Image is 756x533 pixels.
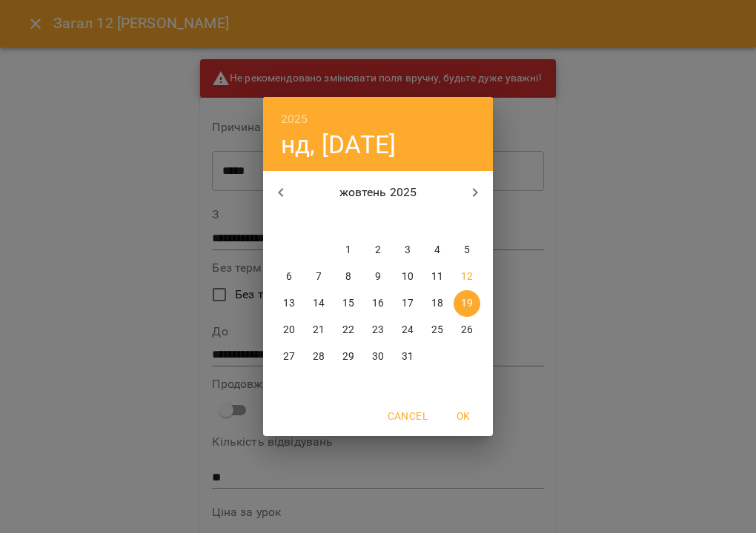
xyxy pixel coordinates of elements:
[283,323,295,338] p: 20
[313,296,325,311] p: 14
[276,343,302,370] button: 27
[402,349,414,364] p: 31
[305,264,332,290] button: 7
[454,317,480,343] button: 26
[388,407,428,425] span: Cancel
[365,290,391,317] button: 16
[431,269,443,284] p: 11
[276,317,302,343] button: 20
[286,269,292,284] p: 6
[372,349,384,364] p: 30
[434,243,440,258] p: 4
[335,343,362,370] button: 29
[375,269,381,284] p: 9
[431,296,443,311] p: 18
[440,403,487,429] button: OK
[454,237,480,264] button: 5
[283,349,295,364] p: 27
[431,323,443,338] p: 25
[394,343,421,370] button: 31
[365,317,391,343] button: 23
[276,215,302,229] span: пн
[276,264,302,290] button: 6
[372,323,384,338] p: 23
[394,237,421,264] button: 3
[305,215,332,229] span: вт
[316,269,322,284] p: 7
[335,237,362,264] button: 1
[394,317,421,343] button: 24
[394,264,421,290] button: 10
[461,269,473,284] p: 12
[335,317,362,343] button: 22
[335,290,362,317] button: 15
[299,184,458,201] p: жовтень 2025
[445,407,481,425] span: OK
[342,349,354,364] p: 29
[375,243,381,258] p: 2
[402,323,414,338] p: 24
[461,323,473,338] p: 26
[394,215,421,229] span: пт
[305,317,332,343] button: 21
[281,130,396,160] button: нд, [DATE]
[283,296,295,311] p: 13
[276,290,302,317] button: 13
[405,243,411,258] p: 3
[305,290,332,317] button: 14
[372,296,384,311] p: 16
[365,343,391,370] button: 30
[424,264,451,290] button: 11
[461,296,473,311] p: 19
[365,237,391,264] button: 2
[342,296,354,311] p: 15
[335,215,362,229] span: ср
[454,215,480,229] span: нд
[345,269,351,284] p: 8
[464,243,470,258] p: 5
[305,343,332,370] button: 28
[345,243,351,258] p: 1
[365,264,391,290] button: 9
[454,264,480,290] button: 12
[394,290,421,317] button: 17
[313,323,325,338] p: 21
[281,109,308,130] button: 2025
[454,290,480,317] button: 19
[424,237,451,264] button: 4
[342,323,354,338] p: 22
[424,290,451,317] button: 18
[402,269,414,284] p: 10
[424,215,451,229] span: сб
[335,264,362,290] button: 8
[365,215,391,229] span: чт
[402,296,414,311] p: 17
[424,317,451,343] button: 25
[313,349,325,364] p: 28
[382,403,434,429] button: Cancel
